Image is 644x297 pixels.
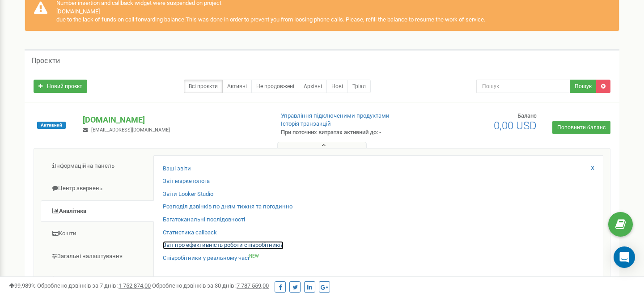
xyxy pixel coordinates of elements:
[41,268,154,290] a: Віртуальна АТС
[163,203,292,211] a: Розподіл дзвінків по дням тижня та погодинно
[41,155,154,177] a: Інформаційна панель
[281,120,331,127] a: Історія транзакцій
[347,80,371,93] a: Тріал
[237,282,269,289] u: 7 787 559,00
[184,80,223,93] a: Всі проєкти
[91,127,170,133] span: [EMAIL_ADDRESS][DOMAIN_NAME]
[570,80,597,93] button: Пошук
[249,254,259,259] sup: NEW
[41,200,154,222] a: Аналiтика
[591,164,594,173] a: X
[163,241,284,250] a: Звіт про ефективність роботи співробітників
[34,80,87,93] a: Новий проєкт
[222,80,252,93] a: Активні
[163,177,210,186] a: Звіт маркетолога
[152,282,269,289] span: Оброблено дзвінків за 30 днів :
[614,246,635,268] div: Open Intercom Messenger
[281,128,415,137] p: При поточних витратах активний до: -
[37,122,66,129] span: Активний
[41,223,154,245] a: Кошти
[251,80,299,93] a: Не продовжені
[326,80,348,93] a: Нові
[83,114,266,126] p: [DOMAIN_NAME]
[31,57,60,65] h5: Проєкти
[41,178,154,199] a: Центр звернень
[163,190,213,199] a: Звіти Looker Studio
[163,229,217,237] a: Статистика callback
[476,80,570,93] input: Пошук
[494,119,537,132] span: 0,00 USD
[163,165,191,173] a: Ваші звіти
[41,246,154,267] a: Загальні налаштування
[37,282,151,289] span: Оброблено дзвінків за 7 днів :
[163,254,259,263] a: Співробітники у реальному часіNEW
[552,121,610,134] a: Поповнити баланс
[299,80,327,93] a: Архівні
[281,112,390,119] a: Управління підключеними продуктами
[163,216,245,224] a: Багатоканальні послідовності
[517,112,537,119] span: Баланс
[9,282,36,289] span: 99,989%
[119,282,151,289] u: 1 752 874,00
